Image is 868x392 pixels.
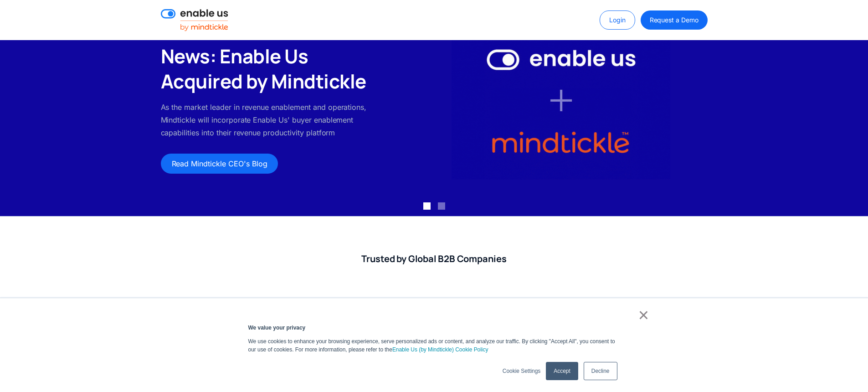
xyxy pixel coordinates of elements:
[546,362,578,380] a: Accept
[161,101,378,139] p: As the market leader in revenue enablement and operations, Mindtickle will incorporate Enable Us'...
[584,362,617,380] a: Decline
[600,10,635,30] a: Login
[423,202,431,210] div: Show slide 1 of 2
[503,367,540,375] a: Cookie Settings
[438,202,445,210] div: Show slide 2 of 2
[392,346,488,354] a: Enable Us (by Mindtickle) Cookie Policy
[638,311,649,319] a: ×
[248,325,306,331] strong: We value your privacy
[161,44,378,93] h2: News: Enable Us Acquired by Mindtickle
[452,21,670,180] img: Enable Us by Mindtickle
[161,253,708,265] h2: Trusted by Global B2B Companies
[161,154,278,174] a: Read Mindtickle CEO's Blog
[641,10,708,30] a: Request a Demo
[248,337,620,354] p: We use cookies to enhance your browsing experience, serve personalized ads or content, and analyz...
